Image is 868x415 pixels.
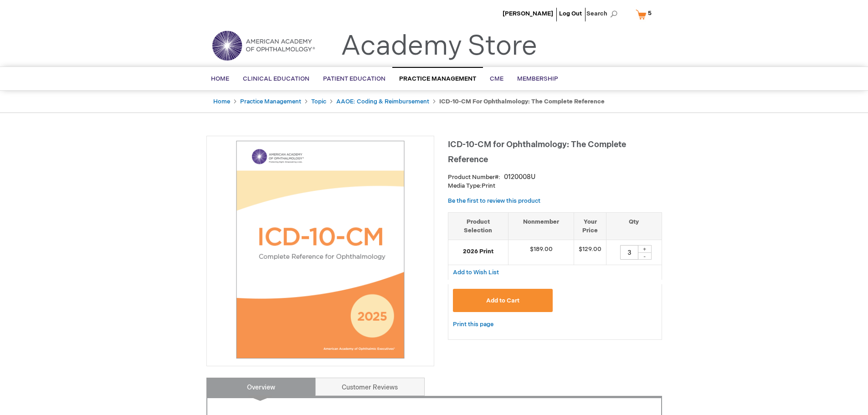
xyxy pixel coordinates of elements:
a: Practice Management [240,98,301,105]
strong: Product Number [448,174,500,181]
p: Print [448,182,662,190]
a: Overview [206,378,316,396]
a: [PERSON_NAME] [503,10,553,17]
th: Product Selection [448,212,508,240]
div: - [638,252,652,260]
span: Add to Wish List [453,269,499,276]
td: $129.00 [574,240,606,265]
td: $189.00 [508,240,574,265]
strong: 2026 Print [453,247,504,256]
span: 5 [648,10,652,17]
a: Add to Wish List [453,268,499,276]
button: Add to Cart [453,289,553,312]
div: 0120008U [504,173,535,182]
span: Membership [517,75,558,82]
strong: Media Type: [448,182,482,190]
a: Home [213,98,230,105]
a: Customer Reviews [315,378,425,396]
strong: ICD-10-CM for Ophthalmology: The Complete Reference [439,98,605,105]
a: Topic [311,98,326,105]
img: ICD-10-CM for Ophthalmology: The Complete Reference [211,141,429,359]
a: Print this page [453,319,493,330]
a: 5 [634,6,657,22]
span: ICD-10-CM for Ophthalmology: The Complete Reference [448,140,626,164]
th: Your Price [574,212,606,240]
span: Add to Cart [486,297,519,304]
span: Practice Management [399,75,476,82]
input: Qty [620,245,638,260]
span: Home [211,75,229,82]
a: Be the first to review this product [448,197,540,205]
span: Clinical Education [243,75,309,82]
span: Search [586,5,621,23]
th: Nonmember [508,212,574,240]
span: Patient Education [323,75,385,82]
a: Academy Store [341,30,537,63]
a: Log Out [559,10,582,17]
a: AAOE: Coding & Reimbursement [336,98,429,105]
div: + [638,245,652,253]
th: Qty [606,212,662,240]
span: CME [490,75,503,82]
